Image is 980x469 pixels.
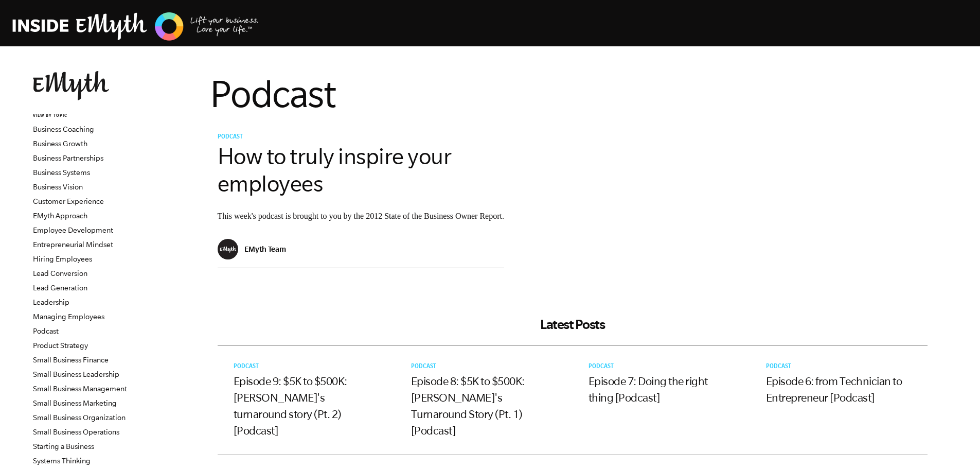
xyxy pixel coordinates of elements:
[218,210,505,222] p: This week's podcast is brought to you by the 2012 State of the Business Owner Report.
[33,226,113,234] a: Employee Development
[33,71,109,100] img: EMyth
[33,212,87,220] a: EMyth Approach
[33,298,69,306] a: Leadership
[33,113,157,119] h6: VIEW BY TOPIC
[33,284,87,292] a: Lead Generation
[766,363,795,371] a: Podcast
[33,413,126,422] a: Small Business Organization
[234,363,262,371] a: Podcast
[589,363,617,371] a: Podcast
[218,144,452,196] a: How to truly inspire your employees
[589,375,708,404] a: Episode 7: Doing the right thing [Podcast]
[33,356,109,364] a: Small Business Finance
[218,134,243,141] span: Podcast
[33,327,59,335] a: Podcast
[12,11,259,42] img: EMyth Business Coaching
[411,363,440,371] a: Podcast
[33,370,119,378] a: Small Business Leadership
[33,197,104,205] a: Customer Experience
[234,363,259,371] span: Podcast
[234,375,347,437] a: Episode 9: $5K to $500K: [PERSON_NAME]'s turnaround story (Pt. 2) [Podcast]
[33,428,119,436] a: Small Business Operations
[33,140,87,148] a: Business Growth
[766,375,902,404] a: Episode 6: from Technician to Entrepreneur [Podcast]
[33,457,91,465] a: Systems Thinking
[766,363,791,371] span: Podcast
[218,134,246,141] a: Podcast
[218,317,928,332] h2: Latest Posts
[33,183,83,191] a: Business Vision
[33,341,88,350] a: Product Strategy
[244,245,286,253] p: EMyth Team
[33,269,87,277] a: Lead Conversion
[33,168,90,177] a: Business Systems
[929,420,980,469] iframe: Chat Widget
[589,363,614,371] span: Podcast
[411,375,525,437] a: Episode 8: $5K to $500K: [PERSON_NAME]'s Turnaround Story (Pt. 1) [Podcast]
[411,363,436,371] span: Podcast
[33,125,94,133] a: Business Coaching
[33,399,117,407] a: Small Business Marketing
[33,154,103,162] a: Business Partnerships
[33,255,92,263] a: Hiring Employees
[33,385,127,393] a: Small Business Management
[210,71,935,116] h1: Podcast
[33,442,94,450] a: Starting a Business
[218,239,238,259] img: EMyth Team - EMyth
[33,312,104,321] a: Managing Employees
[33,240,113,249] a: Entrepreneurial Mindset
